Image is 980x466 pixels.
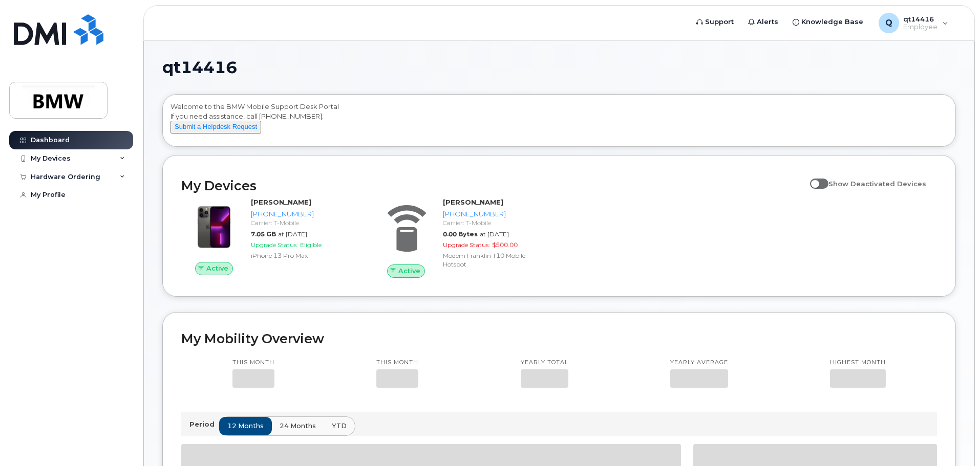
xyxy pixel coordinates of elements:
span: Eligible [300,241,322,249]
span: Active [398,266,420,276]
p: Period [189,419,219,429]
h2: My Mobility Overview [181,331,937,346]
span: at [DATE] [278,230,307,238]
span: Upgrade Status: [443,241,490,249]
div: [PHONE_NUMBER] [443,209,549,219]
span: 7.05 GB [251,230,276,238]
div: [PHONE_NUMBER] [251,209,357,219]
div: Carrier: T-Mobile [443,218,549,227]
span: 0.00 Bytes [443,230,478,238]
img: image20231002-3703462-oworib.jpeg [189,203,239,252]
div: iPhone 13 Pro Max [251,251,357,260]
h2: My Devices [181,178,805,193]
div: Welcome to the BMW Mobile Support Desk Portal If you need assistance, call [PHONE_NUMBER]. [171,102,948,143]
strong: [PERSON_NAME] [251,198,311,206]
a: Submit a Helpdesk Request [171,122,261,130]
input: Show Deactivated Devices [810,174,818,182]
p: Yearly average [670,359,728,367]
span: Active [206,263,228,273]
a: Active[PERSON_NAME][PHONE_NUMBER]Carrier: T-Mobile7.05 GBat [DATE]Upgrade Status:EligibleiPhone 1... [181,197,361,275]
span: at [DATE] [480,230,509,238]
span: qt14416 [162,60,237,75]
a: Active[PERSON_NAME][PHONE_NUMBER]Carrier: T-Mobile0.00 Bytesat [DATE]Upgrade Status:$500.00Modem ... [373,197,553,277]
button: Submit a Helpdesk Request [171,121,261,134]
p: Highest month [830,359,886,367]
p: This month [376,359,418,367]
span: Show Deactivated Devices [828,180,926,188]
div: Modem Franklin T10 Mobile Hotspot [443,251,549,269]
span: Upgrade Status: [251,241,298,249]
p: This month [232,359,274,367]
span: YTD [332,421,347,431]
strong: [PERSON_NAME] [443,198,503,206]
span: $500.00 [492,241,518,249]
p: Yearly total [521,359,568,367]
div: Carrier: T-Mobile [251,218,357,227]
span: 24 months [280,421,316,431]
